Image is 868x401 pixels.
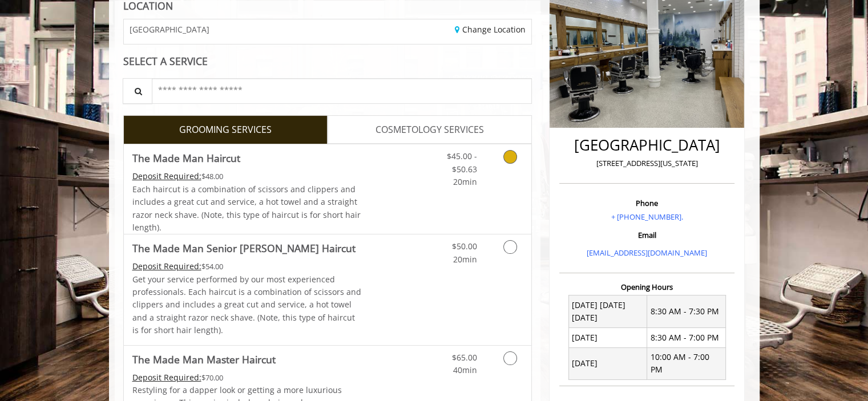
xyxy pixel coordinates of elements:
div: $70.00 [132,371,362,384]
a: [EMAIL_ADDRESS][DOMAIN_NAME] [587,248,707,258]
span: This service needs some Advance to be paid before we block your appointment [132,261,201,272]
td: [DATE] [568,347,647,380]
span: GROOMING SERVICES [179,123,272,137]
span: COSMETOLOGY SERVICES [376,123,484,137]
span: 20min [453,254,477,265]
td: [DATE] [568,328,647,347]
a: Change Location [455,24,526,35]
div: $54.00 [132,260,362,273]
div: $48.00 [132,170,362,183]
span: $50.00 [451,241,477,252]
button: Service Search [123,78,152,104]
p: Get your service performed by our most experienced professionals. Each haircut is a combination o... [132,273,362,337]
h3: Opening Hours [559,283,734,291]
span: 40min [453,364,477,375]
b: The Made Man Haircut [132,150,240,166]
div: SELECT A SERVICE [123,56,532,67]
b: The Made Man Master Haircut [132,351,276,367]
span: Each haircut is a combination of scissors and clippers and includes a great cut and service, a ho... [132,184,361,233]
span: $65.00 [451,352,477,363]
span: This service needs some Advance to be paid before we block your appointment [132,171,201,181]
span: This service needs some Advance to be paid before we block your appointment [132,372,201,383]
h3: Phone [562,199,732,207]
td: [DATE] [DATE] [DATE] [568,295,647,328]
span: 20min [453,176,477,187]
a: + [PHONE_NUMBER]. [611,212,683,222]
h2: [GEOGRAPHIC_DATA] [562,137,732,153]
td: 10:00 AM - 7:00 PM [647,347,726,380]
span: [GEOGRAPHIC_DATA] [130,25,209,34]
td: 8:30 AM - 7:30 PM [647,295,726,328]
p: [STREET_ADDRESS][US_STATE] [562,157,732,169]
h3: Email [562,231,732,239]
td: 8:30 AM - 7:00 PM [647,328,726,347]
b: The Made Man Senior [PERSON_NAME] Haircut [132,240,356,256]
span: $45.00 - $50.63 [446,151,477,174]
